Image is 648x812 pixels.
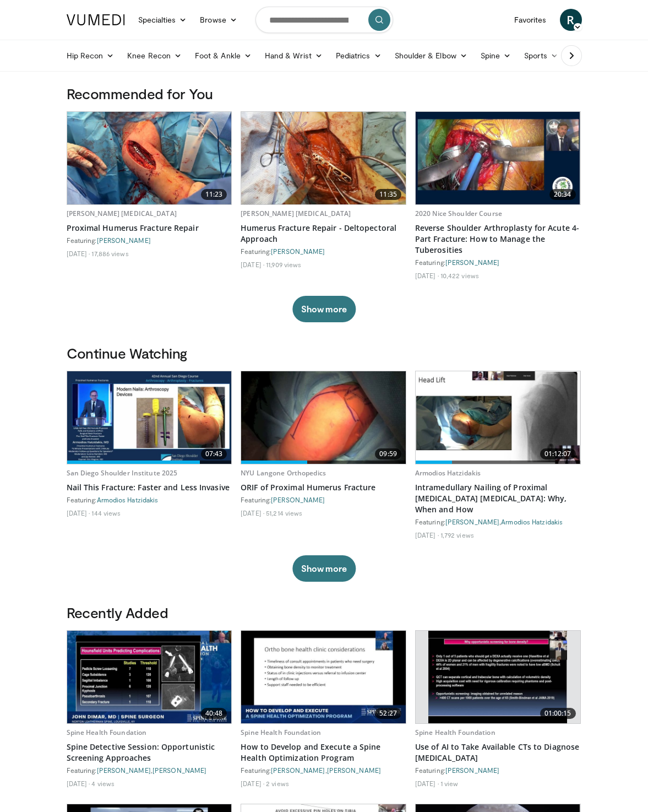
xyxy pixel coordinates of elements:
span: 09:59 [375,448,401,459]
li: 10,422 views [440,271,479,280]
a: Humerus Fracture Repair - Deltopectoral Approach [241,223,406,245]
img: a1ec4d4b-974b-4b28-aa15-b411f68d8138.620x360_q85_upscale.jpg [428,631,567,723]
a: 01:12:07 [416,371,580,464]
a: [PERSON_NAME] [271,247,325,255]
a: Nail This Fracture: Faster and Less Invasive [67,482,232,493]
span: 52:27 [375,708,401,719]
li: 4 views [91,779,115,788]
a: [PERSON_NAME] [327,766,381,774]
a: 01:00:15 [416,631,580,723]
a: Use of AI to Take Available CTs to Diagnose [MEDICAL_DATA] [415,741,581,764]
li: [DATE] [241,779,264,788]
img: 2bdf7522-1c47-4a36-b4a8-959f82b217bd.620x360_q85_upscale.jpg [241,631,405,723]
a: Foot & Ankle [188,45,258,67]
a: Hand & Wrist [258,45,329,67]
a: Knee Recon [121,45,188,67]
span: 11:23 [201,189,227,200]
button: Show more [292,555,356,582]
a: Proximal Humerus Fracture Repair [67,223,232,234]
a: Specialties [132,9,194,31]
span: 07:43 [201,448,227,459]
div: Featuring: [241,495,406,504]
a: [PERSON_NAME] [271,766,325,774]
li: 17,886 views [91,249,128,258]
a: [PERSON_NAME] [MEDICAL_DATA] [67,209,177,218]
a: Armodios Hatzidakis [97,496,159,504]
li: 144 views [91,508,121,517]
a: Favorites [508,9,553,31]
span: 20:34 [549,189,576,200]
img: f986402b-3e48-401f-842a-2c1fdc6edc35.620x360_q85_upscale.jpg [416,112,580,204]
a: 40:48 [67,631,232,723]
li: [DATE] [67,249,90,258]
div: Featuring: , [241,766,406,775]
a: Spine Health Foundation [241,728,321,737]
a: [PERSON_NAME] [MEDICAL_DATA] [241,209,351,218]
a: Spine Health Foundation [67,728,147,737]
li: [DATE] [415,779,439,788]
button: Show more [292,296,356,322]
li: 51,214 views [266,508,302,517]
a: ORIF of Proximal Humerus Fracture [241,482,406,493]
li: 2 views [266,779,289,788]
img: 410ed940-cf0a-4706-b3f0-ea35bc4da3e5.620x360_q85_upscale.jpg [67,631,231,723]
div: Featuring: [415,258,581,267]
img: 2294a05c-9c78-43a3-be21-f98653b8503a.620x360_q85_upscale.jpg [416,371,580,464]
li: 11,909 views [266,260,301,269]
h3: Recently Added [67,604,582,621]
a: 2020 Nice Shoulder Course [415,209,502,218]
span: 01:00:15 [540,708,576,719]
a: Armodios Hatzidakis [501,518,563,526]
div: Featuring: [67,236,232,245]
a: San Diego Shoulder Institute 2025 [67,468,178,478]
a: Sports [518,45,565,67]
div: Featuring: , [67,766,232,775]
div: Featuring: , [415,517,581,526]
a: Intramedullary Nailing of Proximal [MEDICAL_DATA] [MEDICAL_DATA]: Why, When and How [415,482,581,515]
a: Spine Health Foundation [415,728,495,737]
span: 01:12:07 [540,448,576,459]
img: 270515_0000_1.png.620x360_q85_upscale.jpg [241,371,405,464]
a: 11:23 [67,112,232,204]
li: [DATE] [67,779,90,788]
h3: Continue Watching [67,344,582,362]
a: Spine Detective Session: Opportunistic Screening Approaches [67,741,232,764]
span: 11:35 [375,189,401,200]
a: R [560,9,582,31]
a: [PERSON_NAME] [97,766,151,774]
input: Search topics, interventions [255,7,393,33]
a: 11:35 [241,112,406,204]
li: [DATE] [241,508,264,517]
img: cbc036a6-ec47-4fff-a00c-7f6d8d07536d.620x360_q85_upscale.jpg [67,371,231,464]
h3: Recommended for You [67,85,582,102]
a: [PERSON_NAME] [153,766,206,774]
li: [DATE] [415,271,439,280]
li: [DATE] [415,530,439,539]
a: 09:59 [241,371,406,464]
a: 20:34 [416,112,580,204]
a: [PERSON_NAME] [271,496,325,504]
img: 14eb532a-29de-4700-9bed-a46ffd2ec262.620x360_q85_upscale.jpg [241,112,405,204]
a: Pediatrics [329,45,388,67]
a: 07:43 [67,371,232,464]
span: 40:48 [201,708,227,719]
a: [PERSON_NAME] [445,258,499,266]
div: Featuring: [67,495,232,504]
li: [DATE] [241,260,264,269]
a: NYU Langone Orthopedics [241,468,326,478]
a: Shoulder & Elbow [388,45,474,67]
a: Armodios Hatzidakis [415,468,481,478]
div: Featuring: [241,247,406,256]
a: How to Develop and Execute a Spine Health Optimization Program [241,741,406,764]
a: Hip Recon [60,45,121,67]
div: Featuring: [415,766,581,775]
a: Spine [474,45,518,67]
li: [DATE] [67,508,90,517]
a: Browse [193,9,244,31]
a: Reverse Shoulder Arthroplasty for Acute 4-Part Fracture: How to Manage the Tuberosities [415,223,581,256]
img: VuMedi Logo [67,14,125,25]
a: [PERSON_NAME] [445,518,499,526]
a: 52:27 [241,631,406,723]
img: 942ab6a0-b2b1-454f-86f4-6c6fa0cc43bd.620x360_q85_upscale.jpg [67,112,231,204]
